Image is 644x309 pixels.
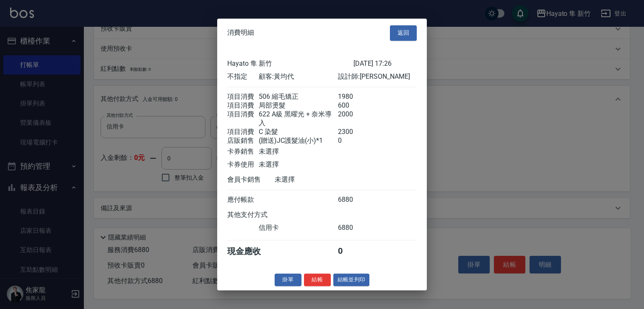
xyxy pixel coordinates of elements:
div: 應付帳款 [227,196,259,204]
div: 會員卡銷售 [227,175,275,184]
div: 卡券使用 [227,160,259,169]
div: 項目消費 [227,128,259,136]
div: 其他支付方式 [227,211,291,219]
div: 設計師: [PERSON_NAME] [338,72,417,81]
div: C 染髮 [259,128,338,136]
div: 506 縮毛矯正 [259,93,338,101]
div: [DATE] 17:26 [353,59,417,68]
span: 消費明細 [227,29,254,37]
div: 6880 [338,196,369,204]
div: (贈送)JC護髮油(小)*1 [259,136,338,145]
div: 店販銷售 [227,136,259,145]
div: 2300 [338,128,369,136]
div: 項目消費 [227,101,259,110]
div: 不指定 [227,72,259,81]
button: 結帳 [304,273,331,286]
div: 622 A級 黑曜光 + 奈米導入 [259,110,338,128]
div: 6880 [338,224,369,232]
div: 2000 [338,110,369,128]
button: 掛單 [275,273,301,286]
div: 項目消費 [227,110,259,128]
div: 未選擇 [275,175,353,184]
div: 1980 [338,93,369,101]
div: 項目消費 [227,93,259,101]
div: 0 [338,246,369,257]
div: 未選擇 [259,147,338,156]
button: 返回 [390,25,417,41]
div: 現金應收 [227,246,275,257]
div: 0 [338,136,369,145]
div: 顧客: 黃均代 [259,72,338,81]
div: 未選擇 [259,160,338,169]
div: 信用卡 [259,224,338,232]
div: Hayato 隼 新竹 [227,59,353,68]
button: 結帳並列印 [333,273,370,286]
div: 局部燙髮 [259,101,338,110]
div: 卡券銷售 [227,147,259,156]
div: 600 [338,101,369,110]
